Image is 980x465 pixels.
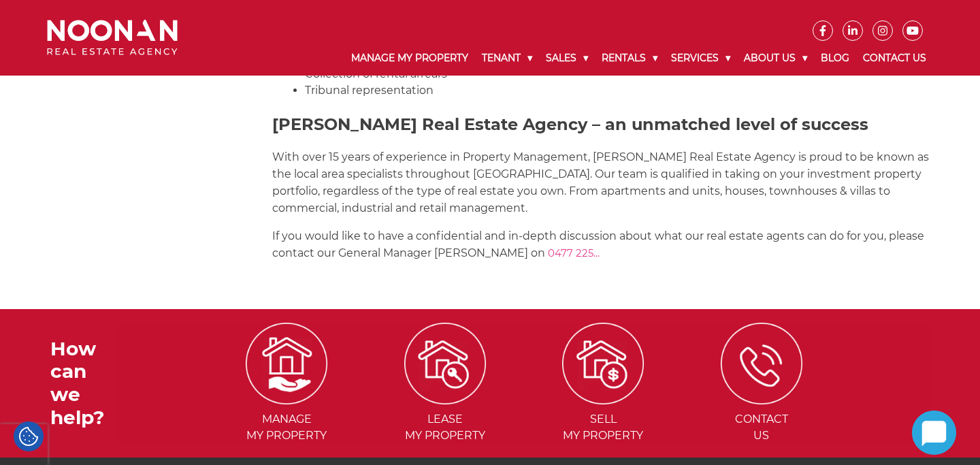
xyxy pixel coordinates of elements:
[272,148,943,217] p: With over 15 years of experience in Property Management, [PERSON_NAME] Real Estate Agency is prou...
[475,41,539,76] a: Tenant
[305,82,943,99] li: Tribunal representation
[721,323,802,404] img: ICONS
[209,411,365,444] span: Manage my Property
[272,115,943,135] h3: [PERSON_NAME] Real Estate Agency – an unmatched level of success
[856,41,933,76] a: Contact Us
[404,323,486,404] img: ICONS
[548,246,600,259] a: Click to reveal phone number
[814,41,856,76] a: Blog
[737,41,814,76] a: About Us
[595,41,664,76] a: Rentals
[367,356,523,442] a: Leasemy Property
[47,20,178,56] img: Noonan Real Estate Agency
[684,411,840,444] span: Contact Us
[525,356,681,442] a: Sellmy Property
[539,41,595,76] a: Sales
[367,411,523,444] span: Lease my Property
[246,323,327,404] img: ICONS
[664,41,737,76] a: Services
[14,421,44,451] div: Cookie Settings
[209,356,365,442] a: Managemy Property
[272,227,943,261] p: If you would like to have a confidential and in-depth discussion about what our real estate agent...
[548,246,600,259] span: 0477 225...
[50,338,118,429] h3: How can we help?
[344,41,475,76] a: Manage My Property
[525,411,681,444] span: Sell my Property
[684,356,840,442] a: ContactUs
[562,323,644,404] img: ICONS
